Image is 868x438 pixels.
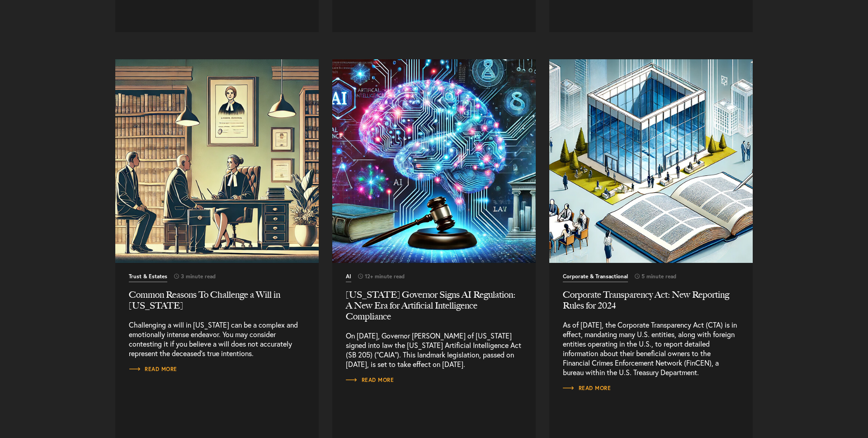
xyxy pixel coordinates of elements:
[351,274,405,279] span: 12+ minute read
[129,289,305,311] h2: Common Reasons To Challenge a Will in [US_STATE]
[129,272,305,358] a: Read More
[549,59,753,263] img: Corporate Transparency Act: New Reporting Rules for 2024
[563,289,739,311] h2: Corporate Transparency Act: New Reporting Rules for 2024
[332,59,536,263] img: Colorado Governor Signs AI Regulation: A New Era for Artificial Intelligence Compliance
[129,274,167,282] span: Trust & Estates
[167,274,216,279] span: 3 minute read
[563,386,611,391] span: Read More
[346,377,394,383] span: Read More
[549,59,753,263] a: Read More
[346,289,522,322] h2: [US_STATE] Governor Signs AI Regulation: A New Era for Artificial Intelligence Compliance
[563,272,739,377] a: Read More
[358,274,363,279] img: icon-time-light.svg
[346,331,522,369] p: On [DATE], Governor [PERSON_NAME] of [US_STATE] signed into law the [US_STATE] Artificial Intelli...
[635,274,640,279] img: icon-time-light.svg
[346,274,351,282] span: AI
[174,274,179,279] img: icon-time-light.svg
[129,320,305,358] p: Challenging a will in [US_STATE] can be a complex and emotionally intense endeavor. You may consi...
[628,274,676,279] span: 5 minute read
[332,59,536,263] a: Read More
[346,272,522,369] a: Read More
[346,376,394,385] a: Read More
[129,365,177,374] a: Read More
[115,59,319,263] a: Read More
[129,367,177,372] span: Read More
[563,384,611,393] a: Read More
[563,274,628,282] span: Corporate & Transactional
[115,59,319,263] img: Common Reasons To Challenge a Will in Texas
[563,320,739,377] p: As of [DATE], the Corporate Transparency Act (CTA) is in effect, mandating many U.S. entities, al...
